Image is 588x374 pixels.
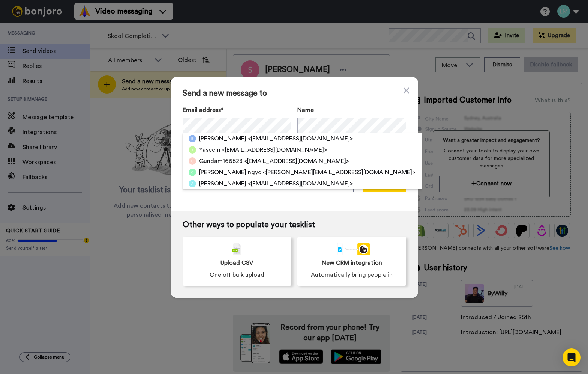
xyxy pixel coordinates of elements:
[183,220,406,229] span: Other ways to populate your tasklist
[199,157,243,166] span: Gundam166523
[189,157,196,165] img: g.png
[220,258,253,267] span: Upload CSV
[189,180,196,187] img: a.png
[222,145,327,154] span: <[EMAIL_ADDRESS][DOMAIN_NAME]>
[248,134,353,143] span: <[EMAIL_ADDRESS][DOMAIN_NAME]>
[244,157,349,166] span: <[EMAIL_ADDRESS][DOMAIN_NAME]>
[199,134,246,143] span: [PERSON_NAME]
[189,146,196,154] img: y.png
[199,145,220,154] span: Yasccm
[183,106,291,115] label: Email address*
[199,168,261,177] span: [PERSON_NAME] ngyc
[183,89,406,98] span: Send a new message to
[189,169,196,176] img: c.png
[189,135,196,142] img: b.png
[311,270,393,279] span: Automatically bring people in
[334,243,370,255] div: animation
[263,168,415,177] span: <[PERSON_NAME][EMAIL_ADDRESS][DOMAIN_NAME]>
[248,179,353,188] span: <[EMAIL_ADDRESS][DOMAIN_NAME]>
[210,270,264,279] span: One off bulk upload
[322,258,382,267] span: New CRM integration
[232,243,241,255] img: csv-grey.png
[297,106,314,115] span: Name
[199,179,246,188] span: [PERSON_NAME]
[562,348,580,366] div: Open Intercom Messenger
